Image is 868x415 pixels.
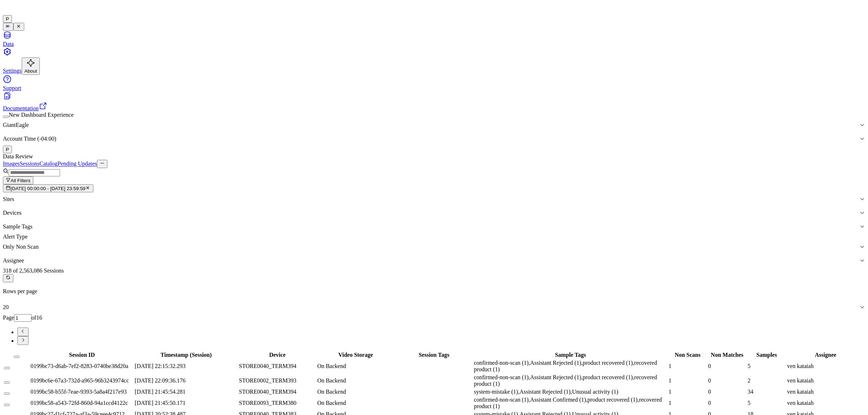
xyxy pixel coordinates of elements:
[572,389,618,395] span: Unusual activity (1)
[3,146,12,153] button: P
[239,400,316,406] div: STORE0093_TERM380
[3,47,865,74] a: Settings
[519,389,572,395] span: Assistant Rejected (1) ,
[135,351,238,359] th: Timestamp (Session)
[474,397,662,409] span: recovered product (1)
[17,336,29,345] button: Go to next page
[10,186,85,191] span: [DATE] 00:00:00 - [DATE] 23:59:59
[708,389,711,395] span: 0
[31,400,128,406] span: 0199bc58-a543-72fd-860d-94a1ccd4122c
[708,351,746,359] th: Non Matches
[473,351,667,359] th: Sample Tags
[135,377,186,384] span: [DATE] 22:09:36.176
[583,374,634,380] span: product recovered (1) ,
[747,351,786,359] th: Samples
[748,389,753,395] span: 34
[787,351,864,359] th: Assignee
[474,360,530,366] span: confirmed-non-scan (1) ,
[317,363,394,369] div: On Backend
[31,363,128,369] span: 0199bc73-d6ab-7ef2-8283-0740be38d20a
[135,400,186,406] span: [DATE] 21:45:50.171
[748,377,750,384] span: 2
[22,57,40,75] button: About
[748,400,750,406] span: 5
[708,377,711,384] span: 0
[3,91,865,111] a: Documentation
[474,360,657,372] span: recovered product (1)
[31,315,42,321] span: of 16
[3,288,865,295] p: Rows per page
[708,400,711,406] span: 0
[787,363,813,369] span: ven kataiah
[3,176,33,184] button: All Filters
[669,377,672,384] span: 1
[787,400,813,406] span: ven kataiah
[669,400,672,406] span: 1
[474,374,530,380] span: confirmed-non-scan (1) ,
[4,393,10,395] button: Select row
[239,377,316,384] div: STORE0002_TERM393
[39,161,58,167] a: Catalog
[14,356,20,358] button: Select all
[58,161,97,167] a: Pending Updates
[787,389,813,395] span: ven kataiah
[239,363,316,369] div: STORE0040_TERM394
[317,400,394,406] div: On Backend
[748,363,750,369] span: 5
[239,389,316,395] div: STORE0040_TERM394
[317,389,394,395] div: On Backend
[3,315,14,321] span: Page
[668,351,707,359] th: Non Scans
[3,328,865,345] nav: pagination
[787,377,813,384] span: ven kataiah
[3,31,865,47] a: Data
[4,367,10,369] button: Select row
[317,351,395,359] th: Video Storage
[395,351,473,359] th: Session Tags
[587,397,639,403] span: product recovered (1) ,
[4,404,10,406] button: Select row
[3,161,20,167] a: Images
[317,377,394,384] div: On Backend
[6,147,9,152] span: P
[3,234,27,240] label: Alert Type
[30,351,134,359] th: Session ID
[3,184,93,192] button: [DATE] 00:00:00 - [DATE] 23:59:59
[31,389,127,395] span: 0199bc58-b55f-7eae-9393-5a8a4f217e93
[530,397,588,403] span: Assistant Confirmed (1) ,
[4,381,10,384] button: Select row
[17,328,29,336] button: Go to previous page
[583,360,634,366] span: product recovered (1) ,
[3,153,865,160] div: Data Review
[13,23,24,31] button: Toggle Navigation
[530,374,583,380] span: Assistant Rejected (1) ,
[3,23,13,31] button: Toggle Navigation
[474,389,519,395] span: system-mistake (1) ,
[135,389,186,395] span: [DATE] 21:45:54.281
[474,397,530,403] span: confirmed-non-scan (1) ,
[3,268,64,274] span: 318 of 2,563,086 Sessions
[530,360,583,366] span: Assistant Rejected (1) ,
[3,15,12,23] button: P
[3,75,865,91] a: Support
[708,363,711,369] span: 0
[669,389,672,395] span: 1
[31,377,129,384] span: 0199bc6e-67a3-732d-a965-96b3243974cc
[669,363,672,369] span: 1
[239,351,316,359] th: Device
[474,374,657,387] span: recovered product (1)
[20,161,39,167] a: Sessions
[135,363,186,369] span: [DATE] 22:15:32.293
[6,16,9,22] span: P
[3,112,865,118] div: New Dashboard Experience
